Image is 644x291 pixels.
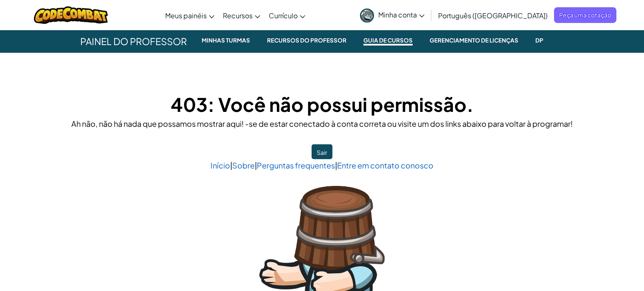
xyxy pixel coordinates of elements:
[171,92,215,116] font: 403:
[559,11,611,19] font: Peça uma cotação
[360,9,374,23] img: avatar
[355,30,421,53] a: Guia de Cursos
[71,119,573,128] font: Ah não, não há nada que possamos mostrar aqui! -se de estar conectado à conta correta ou visite u...
[312,144,332,159] button: Sair
[421,30,527,53] a: Gerenciamento de Licenças
[430,37,518,44] font: Gerenciamento de Licenças
[255,160,257,170] font: |
[232,160,255,170] a: Sobre
[554,7,616,23] a: Peça uma cotação
[337,160,433,170] font: Entre em contato conosco
[267,37,346,44] font: Recursos do Professor
[378,10,417,19] font: Minha conta
[356,2,429,29] a: Minha conta
[211,160,230,170] a: Início
[223,11,253,20] font: Recursos
[230,160,232,170] font: |
[219,4,264,27] a: Recursos
[193,30,259,53] a: Minhas Turmas
[165,11,207,20] font: Meus painéis
[438,11,548,20] font: Português ([GEOGRAPHIC_DATA])
[257,160,335,170] a: Perguntas frequentes
[335,160,337,170] font: |
[527,30,552,53] a: DP
[80,35,187,47] font: Painel do Professor
[34,6,108,24] img: Logotipo do CodeCombat
[218,92,474,116] font: Você não possui permissão.
[202,37,250,44] font: Minhas Turmas
[363,37,413,44] font: Guia de Cursos
[317,148,327,156] font: Sair
[269,11,298,20] font: Currículo
[264,4,309,27] a: Currículo
[161,4,219,27] a: Meus painéis
[434,4,552,27] a: Português ([GEOGRAPHIC_DATA])
[535,37,543,44] font: DP
[259,30,355,53] a: Recursos do Professor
